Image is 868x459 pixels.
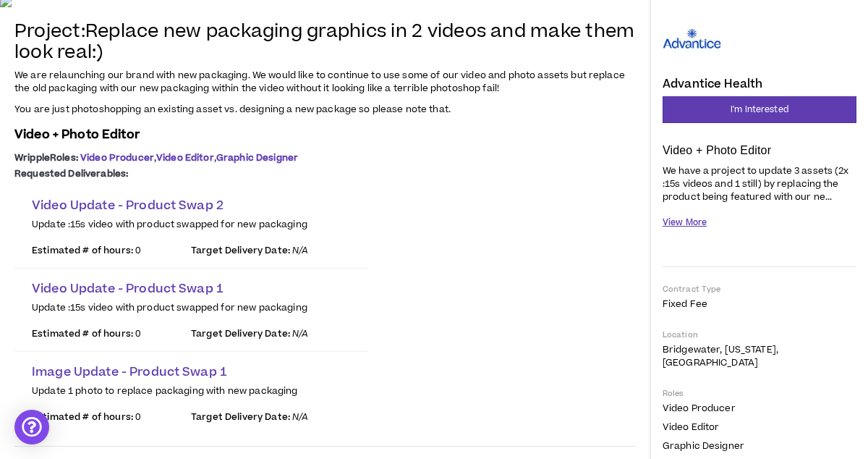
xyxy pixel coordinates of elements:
[663,388,856,399] p: Roles
[663,421,719,434] span: Video Editor
[663,329,856,340] p: Location
[14,126,140,143] span: Video + Photo Editor
[191,244,290,257] span: Target Delivery Date:
[32,327,133,340] span: Estimated # of hours:
[663,439,744,452] span: Graphic Designer
[663,298,856,311] p: Fixed Fee
[32,363,227,381] span: Image Update - Product Swap 1
[32,197,224,214] span: Video Update - Product Swap 2
[32,302,350,313] p: Update :15s video with product swapped for new packaging
[14,69,625,95] span: We are relaunching our brand with new packaging. We would like to continue to use some of our vid...
[32,410,133,424] span: Estimated # of hours:
[663,143,856,158] p: Video + Photo Editor
[14,22,637,64] h4: Project: Replace new packaging graphics in 2 videos and make them look real:)
[14,152,637,164] p: , ,
[292,244,308,257] i: N/A
[156,151,214,164] span: Video Editor
[14,167,128,180] span: Requested Deliverables:
[191,327,290,340] span: Target Delivery Date:
[32,245,191,256] p: 0
[191,410,290,424] span: Target Delivery Date:
[663,402,736,415] span: Video Producer
[292,327,308,340] i: N/A
[14,151,78,164] span: Wripple Roles :
[216,151,298,164] span: Graphic Designer
[663,96,856,123] button: I'm Interested
[663,284,856,295] p: Contract Type
[32,219,350,230] p: Update :15s video with product swapped for new packaging
[14,410,49,445] div: Open Intercom Messenger
[80,151,154,164] span: Video Producer
[663,210,707,235] button: View More
[32,244,133,257] span: Estimated # of hours:
[32,280,224,298] span: Video Update - Product Swap 1
[32,385,350,397] p: Update 1 photo to replace packaging with new packaging
[731,103,788,117] span: I'm Interested
[32,411,191,423] p: 0
[32,328,191,340] p: 0
[663,343,856,369] p: Bridgewater, [US_STATE], [GEOGRAPHIC_DATA]
[663,77,762,90] h4: Advantice Health
[663,163,856,204] p: We have a project to update 3 assets (2x :15s videos and 1 still) by replacing the product being ...
[14,103,451,116] span: You are just photoshopping an existing asset vs. designing a new package so please note that.
[292,410,308,424] i: N/A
